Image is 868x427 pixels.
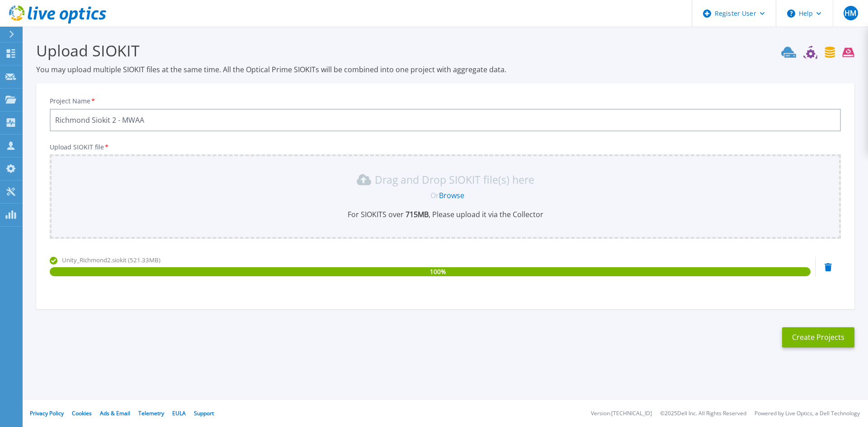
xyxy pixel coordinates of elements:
[591,411,652,417] li: Version: [TECHNICAL_ID]
[50,109,841,131] input: Enter Project Name
[50,144,841,151] p: Upload SIOKIT file
[50,98,96,104] label: Project Name
[660,411,746,417] li: © 2025 Dell Inc. All Rights Reserved
[172,409,186,417] a: EULA
[439,190,464,200] a: Browse
[430,190,439,200] span: Or
[138,409,164,417] a: Telemetry
[844,9,856,17] span: HM
[30,409,64,417] a: Privacy Policy
[55,172,835,219] div: Drag and Drop SIOKIT file(s) here OrBrowseFor SIOKITS over 715MB, Please upload it via the Collector
[62,256,160,264] span: Unity_Richmond2.siokit (521.33MB)
[100,409,130,417] a: Ads & Email
[782,327,854,348] button: Create Projects
[430,267,446,276] span: 100 %
[55,209,835,219] p: For SIOKITS over , Please upload it via the Collector
[36,40,854,61] h3: Upload SIOKIT
[375,175,534,184] p: Drag and Drop SIOKIT file(s) here
[36,65,854,74] p: You may upload multiple SIOKIT files at the same time. All the Optical Prime SIOKITs will be comb...
[755,411,860,417] li: Powered by Live Optics, a Dell Technology
[194,409,214,417] a: Support
[72,409,92,417] a: Cookies
[404,209,429,219] b: 715 MB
